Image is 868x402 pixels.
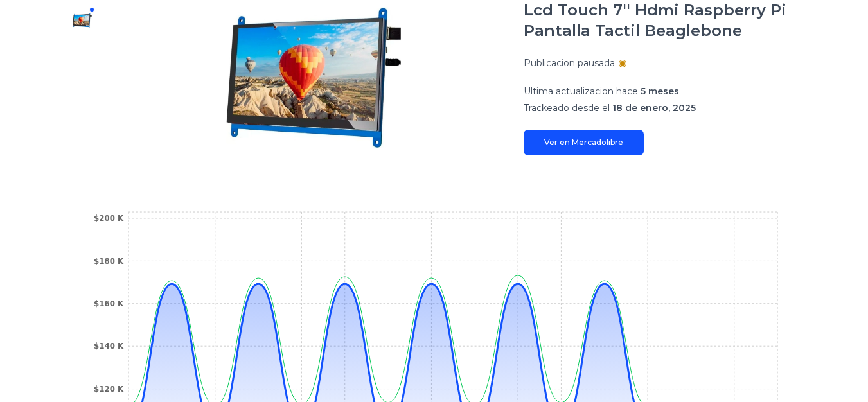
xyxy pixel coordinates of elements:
[524,57,615,69] p: Publicacion pausada
[524,102,610,114] span: Trackeado desde el
[94,299,124,308] tspan: $160 K
[94,257,124,266] tspan: $180 K
[612,102,696,114] span: 18 de enero, 2025
[641,85,679,97] span: 5 meses
[94,342,124,351] tspan: $140 K
[94,214,124,223] tspan: $200 K
[72,10,93,31] img: Lcd Touch 7'' Hdmi Raspberry Pi Pantalla Tactil Beaglebone
[524,85,638,97] span: Ultima actualizacion hace
[94,385,124,394] tspan: $120 K
[524,130,644,155] a: Ver en Mercadolibre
